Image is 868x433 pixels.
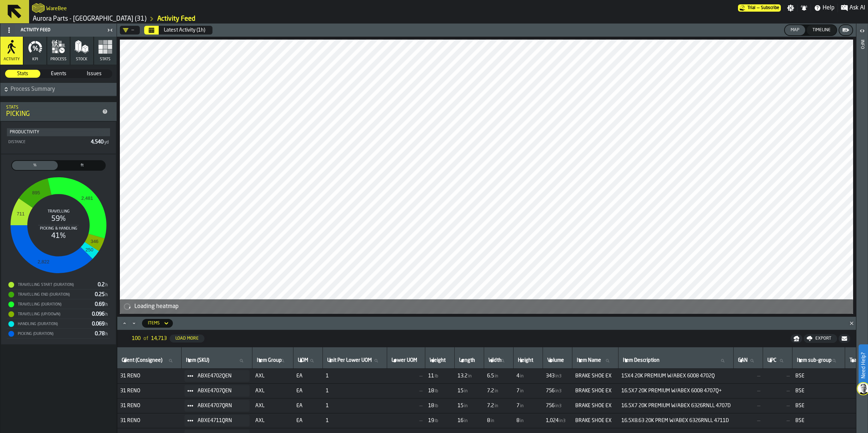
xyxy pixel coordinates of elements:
span: in [520,404,524,409]
span: lb [435,404,438,409]
div: Loading heatmap [134,302,850,311]
span: yd [104,140,109,145]
span: Activity [4,57,20,62]
button: button-Map [785,25,805,35]
nav: Breadcrumb [32,15,449,23]
div: thumb [12,161,58,170]
span: 7.2 [487,388,494,394]
span: 16.5X7 20K PREMIUM W/ABEX 6326RNLL 4707D [621,403,731,409]
span: in [520,389,524,394]
span: % [13,162,56,169]
div: StatList-item-Distance [8,137,109,146]
span: label [327,357,372,363]
div: Latest Activity (1h) [164,27,205,33]
div: StatList-item-Picking (Duration) [7,329,110,339]
span: 31 RENO [120,418,179,424]
span: — [737,418,760,424]
span: 756 [546,388,555,394]
input: label [390,356,422,365]
span: label [623,357,660,363]
span: 1 [326,388,384,394]
span: Stats [100,57,110,62]
div: thumb [41,70,76,78]
label: button-switch-multi-Events [41,69,77,78]
span: 4,540 [91,139,109,145]
span: BRAKE SHOE EX [575,418,616,424]
button: Minimize [130,320,138,327]
input: label [255,356,290,365]
span: — [390,373,422,379]
span: FormattedValue [428,418,439,424]
span: ABXE4702QEN [198,373,244,379]
span: 14,713 [151,336,167,341]
span: BSE [795,418,842,424]
div: Travelling (Duration) [17,302,92,307]
span: in [495,374,498,379]
div: thumb [5,70,40,78]
input: label [296,356,320,365]
div: Timeline [810,28,833,33]
label: Need Help? [859,345,867,386]
span: BSE [795,403,842,409]
span: 100 [132,336,141,341]
span: BRAKE SHOE EX [575,403,616,409]
span: lb [435,374,438,379]
span: Stats [5,70,40,77]
div: DropdownMenuValue- [123,27,134,33]
span: FormattedValue [546,403,562,409]
span: 31 RENO [120,388,179,394]
span: — [766,403,790,409]
span: FormattedValue [458,373,472,379]
span: BRAKE SHOE EX [575,388,616,394]
span: ABXE4707QEN [198,388,244,394]
span: FormattedValue [546,388,562,394]
span: 18 [428,403,434,409]
div: Distance [8,140,88,145]
input: label [516,356,540,365]
span: — [737,373,760,379]
label: button-toggle-Open [857,25,867,38]
button: button- [839,25,852,35]
div: thumb [77,70,112,78]
span: in [520,418,524,424]
span: Help [823,4,835,12]
div: Load More [173,336,202,341]
span: 8 [487,418,490,424]
span: 6.5 [487,373,494,379]
span: label [122,357,162,363]
span: 0.096 [92,312,109,317]
span: AXL [255,388,291,394]
span: FormattedValue [516,388,524,394]
span: 11 [428,373,434,379]
input: label [120,356,178,365]
span: FormattedValue [487,373,499,379]
span: — [737,403,760,409]
input: label [795,356,842,365]
span: 15 [458,388,463,394]
span: EA [296,403,320,409]
span: h [105,283,108,287]
span: Stock [76,57,88,62]
span: FormattedValue [487,388,499,394]
a: link-to-/wh/i/aa2e4adb-2cd5-4688-aa4a-ec82bcf75d46/feed/ed37b2d5-23bf-455b-b30b-f27bc94e48a6 [157,15,195,23]
button: button-Timeline [807,25,836,35]
label: button-switch-multi-Issues [76,69,112,78]
span: FormattedValue [487,403,499,409]
span: in3 [555,404,561,409]
span: BSE [795,373,842,379]
input: label [458,356,481,365]
input: label [487,356,510,365]
div: stat- [1,122,116,154]
input: label [621,356,730,365]
label: button-switch-multi-Stats [5,69,41,78]
div: stat- [1,154,116,344]
span: Subscribe [761,5,779,11]
span: h [105,332,108,336]
header: Info [856,24,868,433]
span: 0.069 [92,321,109,327]
span: lb [435,418,438,424]
div: Picking (Duration) [17,332,92,336]
div: alert-Loading heatmap [120,299,853,314]
button: button-Export [804,334,837,343]
span: Events [41,70,76,77]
